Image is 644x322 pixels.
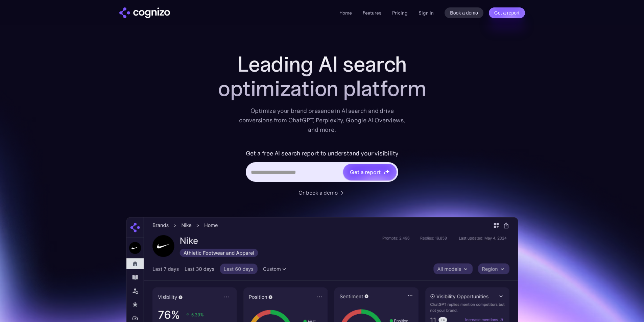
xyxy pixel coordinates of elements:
[445,7,483,18] a: Book a demo
[363,10,381,16] a: Features
[350,168,380,176] div: Get a report
[119,7,170,18] a: home
[419,9,434,17] a: Sign in
[299,189,338,197] div: Or book a demo
[385,169,389,174] img: star
[383,172,386,174] img: star
[339,10,352,16] a: Home
[392,10,408,16] a: Pricing
[246,148,399,159] label: Get a free AI search report to understand your visibility
[239,106,405,134] div: Optimize your brand presence in AI search and drive conversions from ChatGPT, Perplexity, Google ...
[299,189,346,197] a: Or book a demo
[187,52,457,101] h1: Leading AI search optimization platform
[246,148,399,185] form: Hero URL Input Form
[342,163,397,181] a: Get a reportstarstarstar
[119,7,170,18] img: cognizo logo
[489,7,525,18] a: Get a report
[383,170,384,171] img: star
